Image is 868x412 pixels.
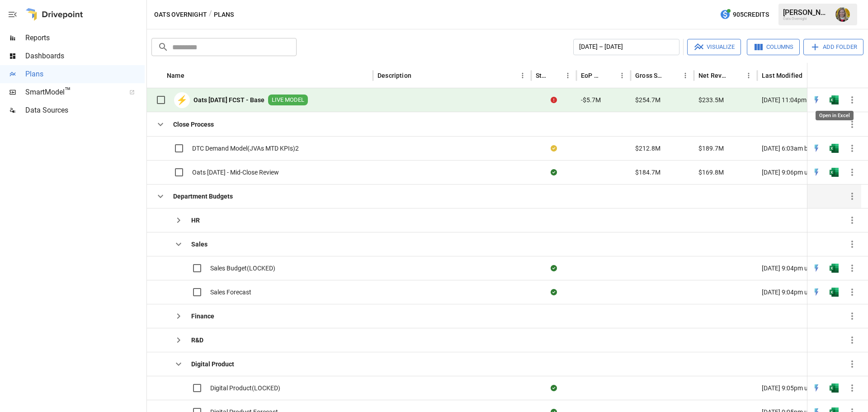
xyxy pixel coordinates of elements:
[783,17,830,21] div: Oats Overnight
[25,87,119,98] span: SmartModel
[154,9,207,20] button: Oats Overnight
[377,72,411,79] div: Description
[812,288,821,297] div: Open in Quick Edit
[698,72,729,79] div: Net Revenue
[551,144,557,153] div: Your plan has changes in Excel that are not reflected in the Drivepoint Data Warehouse, select "S...
[65,85,71,97] span: ™
[803,69,816,82] button: Sort
[561,69,574,82] button: Status column menu
[830,264,839,273] div: Open in Excel
[268,96,308,104] span: LIVE MODEL
[830,384,839,393] img: excel-icon.76473adf.svg
[173,192,233,201] b: Department Budgets
[666,69,679,82] button: Sort
[849,69,861,82] button: Sort
[812,264,821,273] div: Open in Quick Edit
[803,39,863,55] button: Add Folder
[830,264,839,273] img: excel-icon.76473adf.svg
[698,144,724,153] span: $189.7M
[25,69,145,80] span: Plans
[516,69,529,82] button: Description column menu
[812,95,821,104] div: Open in Quick Edit
[191,240,208,249] b: Sales
[812,144,821,153] div: Open in Quick Edit
[536,72,548,79] div: Status
[716,6,773,23] button: 905Credits
[830,95,839,104] img: excel-icon.76473adf.svg
[698,95,724,104] span: $233.5M
[210,288,251,297] span: Sales Forecast
[549,69,561,82] button: Sort
[812,168,821,177] img: quick-edit-flash.b8aec18c.svg
[687,39,741,55] button: Visualize
[25,33,145,43] span: Reports
[603,69,616,82] button: Sort
[730,69,742,82] button: Sort
[830,168,839,177] div: Open in Excel
[812,144,821,153] img: quick-edit-flash.b8aec18c.svg
[635,144,660,153] span: $212.8M
[830,384,839,393] div: Open in Excel
[25,105,145,116] span: Data Sources
[830,144,839,153] div: Open in Excel
[812,95,821,104] img: quick-edit-flash.b8aec18c.svg
[830,2,855,27] button: Jackie Ghantous
[551,384,557,393] div: Sync complete
[210,384,280,393] span: Digital Product(LOCKED)
[193,95,264,104] b: Oats [DATE] FCST - Base
[210,264,275,273] span: Sales Budget(LOCKED)
[635,95,660,104] span: $254.7M
[812,168,821,177] div: Open in Quick Edit
[679,69,692,82] button: Gross Sales column menu
[742,69,755,82] button: Net Revenue column menu
[192,168,279,177] span: Oats [DATE] - Mid-Close Review
[191,336,203,345] b: R&D
[174,92,190,108] div: ⚡
[185,69,198,82] button: Sort
[812,264,821,273] img: quick-edit-flash.b8aec18c.svg
[167,72,184,79] div: Name
[698,168,724,177] span: $169.8M
[191,312,214,321] b: Finance
[581,72,602,79] div: EoP Cash
[830,288,839,297] img: excel-icon.76473adf.svg
[191,360,234,369] b: Digital Product
[616,69,628,82] button: EoP Cash column menu
[412,69,425,82] button: Sort
[830,95,839,104] div: Open in Excel
[830,168,839,177] img: excel-icon.76473adf.svg
[812,384,821,393] img: quick-edit-flash.b8aec18c.svg
[209,9,212,20] div: /
[783,8,830,17] div: [PERSON_NAME]
[635,168,660,177] span: $184.7M
[192,144,299,153] span: DTC Demand Model(JVAs MTD KPIs)2
[573,39,679,55] button: [DATE] – [DATE]
[733,9,769,20] span: 905 Credits
[816,111,854,120] div: Open in Excel
[551,168,557,177] div: Sync complete
[551,264,557,273] div: Sync complete
[25,51,145,62] span: Dashboards
[635,72,665,79] div: Gross Sales
[581,95,601,104] span: -$5.7M
[835,7,850,22] img: Jackie Ghantous
[812,384,821,393] div: Open in Quick Edit
[191,216,200,225] b: HR
[830,288,839,297] div: Open in Excel
[762,72,802,79] div: Last Modified
[551,288,557,297] div: Sync complete
[173,120,214,129] b: Close Process
[812,288,821,297] img: quick-edit-flash.b8aec18c.svg
[747,39,800,55] button: Columns
[551,95,557,104] div: Error during sync.
[830,144,839,153] img: excel-icon.76473adf.svg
